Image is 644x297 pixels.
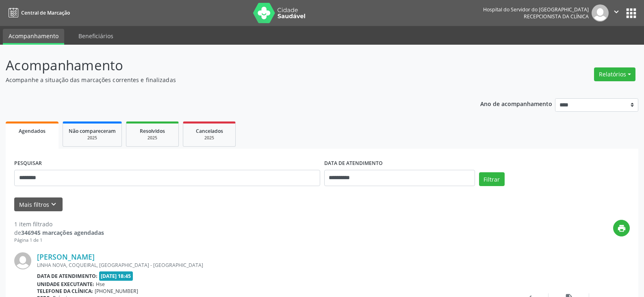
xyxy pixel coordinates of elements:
span: Cancelados [196,128,223,134]
div: Página 1 de 1 [14,237,104,244]
div: 2025 [132,135,173,141]
label: DATA DE ATENDIMENTO [324,157,383,170]
b: Data de atendimento: [37,273,98,280]
i: print [617,224,626,233]
i: keyboard_arrow_down [49,200,58,209]
span: Agendados [19,128,46,134]
i:  [612,7,621,16]
strong: 346945 marcações agendadas [21,229,104,236]
b: Telefone da clínica: [37,288,93,295]
div: 2025 [69,135,116,141]
p: Ano de acompanhamento [480,98,552,108]
div: LINHA NOVA, COQUEIRAL, [GEOGRAPHIC_DATA] - [GEOGRAPHIC_DATA] [37,262,508,269]
span: Recepcionista da clínica [524,13,589,20]
p: Acompanhe a situação das marcações correntes e finalizadas [6,76,449,84]
button: Filtrar [479,172,505,186]
a: Central de Marcação [6,6,70,20]
span: [PHONE_NUMBER] [95,288,138,295]
div: 2025 [189,135,230,141]
p: Acompanhamento [6,55,449,76]
span: Hse [96,281,105,288]
span: Resolvidos [140,128,165,134]
a: [PERSON_NAME] [37,252,95,261]
span: Central de Marcação [21,9,70,16]
img: img [592,4,609,22]
button: Mais filtroskeyboard_arrow_down [14,197,63,212]
label: PESQUISAR [14,157,42,170]
span: [DATE] 18:45 [99,271,133,281]
a: Beneficiários [73,29,119,43]
div: de [14,228,104,237]
button: print [613,220,630,236]
div: Hospital do Servidor do [GEOGRAPHIC_DATA] [483,6,589,13]
button: apps [624,6,638,20]
a: Acompanhamento [3,29,64,45]
b: Unidade executante: [37,281,94,288]
div: 1 item filtrado [14,220,104,228]
span: Não compareceram [69,128,116,134]
button:  [609,4,624,22]
img: img [14,252,31,269]
button: Relatórios [594,67,635,81]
